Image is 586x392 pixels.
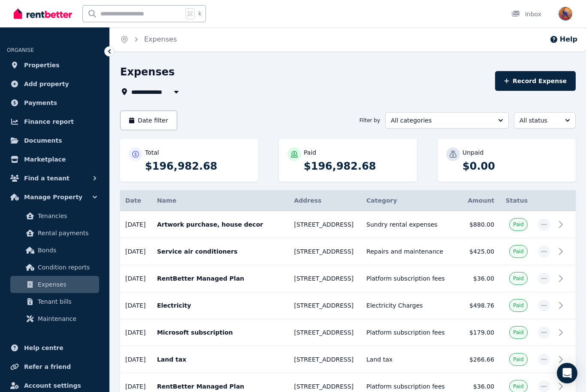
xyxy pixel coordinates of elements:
[511,10,541,18] div: Inbox
[24,98,57,108] span: Payments
[7,339,103,356] a: Help centre
[361,238,453,265] td: Repairs and maintenance
[157,355,284,364] p: Land tax
[289,319,361,346] td: [STREET_ADDRESS]
[24,135,62,146] span: Documents
[559,7,572,21] img: Sharon Pinney
[513,221,524,228] span: Paid
[120,238,152,265] td: [DATE]
[110,27,187,51] nav: Breadcrumb
[361,265,453,292] td: Platform subscription fees
[513,356,524,363] span: Paid
[152,190,289,211] th: Name
[157,220,284,229] p: Artwork purchase, house decor
[453,211,499,238] td: $880.00
[462,148,483,157] p: Unpaid
[24,192,82,202] span: Manage Property
[157,247,284,256] p: Service air conditioners
[513,302,524,309] span: Paid
[120,265,152,292] td: [DATE]
[453,265,499,292] td: $36.00
[304,148,316,157] p: Paid
[10,310,99,327] a: Maintenance
[120,211,152,238] td: [DATE]
[14,7,72,20] img: RentBetter
[120,111,177,130] button: Date filter
[499,190,533,211] th: Status
[198,10,201,17] span: k
[361,211,453,238] td: Sundry rental expenses
[38,262,96,272] span: Condition reports
[289,292,361,319] td: [STREET_ADDRESS]
[453,238,499,265] td: $425.00
[7,94,103,111] a: Payments
[289,211,361,238] td: [STREET_ADDRESS]
[7,151,103,168] a: Marketplace
[7,358,103,375] a: Refer a friend
[24,343,63,353] span: Help centre
[289,190,361,211] th: Address
[520,116,558,125] span: All status
[10,259,99,276] a: Condition reports
[144,35,177,43] a: Expenses
[120,65,175,79] h1: Expenses
[361,190,453,211] th: Category
[38,211,96,221] span: Tenancies
[495,71,576,91] button: Record Expense
[10,293,99,310] a: Tenant bills
[24,60,60,70] span: Properties
[514,112,576,129] button: All status
[157,301,284,310] p: Electricity
[391,116,491,125] span: All categories
[24,154,66,165] span: Marketplace
[24,117,74,127] span: Finance report
[7,57,103,74] a: Properties
[7,113,103,130] a: Finance report
[453,319,499,346] td: $179.00
[361,292,453,319] td: Electricity Charges
[157,274,284,283] p: RentBetter Managed Plan
[120,319,152,346] td: [DATE]
[38,245,96,255] span: Bonds
[120,190,152,211] th: Date
[453,346,499,373] td: $266.66
[24,380,81,391] span: Account settings
[157,328,284,337] p: Microsoft subscription
[24,362,71,372] span: Refer a friend
[513,329,524,336] span: Paid
[453,292,499,319] td: $498.76
[513,248,524,255] span: Paid
[10,276,99,293] a: Expenses
[462,159,567,173] p: $0.00
[120,346,152,373] td: [DATE]
[289,265,361,292] td: [STREET_ADDRESS]
[361,319,453,346] td: Platform subscription fees
[145,159,250,173] p: $196,982.68
[550,34,577,45] button: Help
[10,242,99,259] a: Bonds
[7,75,103,93] a: Add property
[145,148,159,157] p: Total
[359,117,380,124] span: Filter by
[10,224,99,242] a: Rental payments
[453,190,499,211] th: Amount
[557,363,577,383] div: Open Intercom Messenger
[24,173,69,183] span: Find a tenant
[304,159,408,173] p: $196,982.68
[38,314,96,324] span: Maintenance
[7,170,103,187] button: Find a tenant
[385,112,509,129] button: All categories
[10,207,99,224] a: Tenancies
[513,383,524,390] span: Paid
[7,47,34,53] span: ORGANISE
[289,238,361,265] td: [STREET_ADDRESS]
[38,296,96,307] span: Tenant bills
[120,292,152,319] td: [DATE]
[289,346,361,373] td: [STREET_ADDRESS]
[157,382,284,391] p: RentBetter Managed Plan
[361,346,453,373] td: Land tax
[7,189,103,206] button: Manage Property
[513,275,524,282] span: Paid
[7,132,103,149] a: Documents
[38,228,96,238] span: Rental payments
